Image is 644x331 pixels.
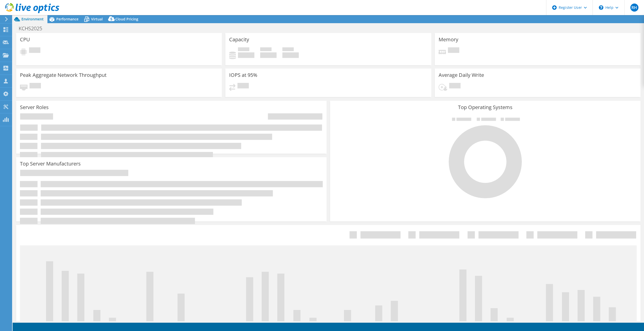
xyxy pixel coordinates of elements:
h4: 0 GiB [260,52,277,58]
span: Pending [449,83,461,90]
span: Virtual [91,17,103,21]
span: Performance [56,17,78,21]
span: Pending [448,47,459,54]
h3: Average Daily Write [439,72,484,78]
span: Cloud Pricing [115,17,138,21]
h3: Top Operating Systems [334,105,637,110]
span: Total [282,47,294,52]
span: RH [630,4,638,12]
svg: \n [599,5,603,10]
span: Pending [29,47,40,54]
h3: CPU [20,37,30,42]
span: Pending [237,83,249,90]
h4: 0 GiB [238,52,254,58]
h3: IOPS at 95% [229,72,257,78]
span: Used [238,47,249,52]
h3: Capacity [229,37,249,42]
span: Free [260,47,272,52]
h1: KCHS2025 [16,26,50,31]
span: Environment [21,17,44,21]
h4: 0 GiB [282,52,299,58]
h3: Server Roles [20,105,49,110]
h3: Memory [439,37,458,42]
span: Pending [30,83,41,90]
h3: Top Server Manufacturers [20,161,81,167]
h3: Peak Aggregate Network Throughput [20,72,106,78]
